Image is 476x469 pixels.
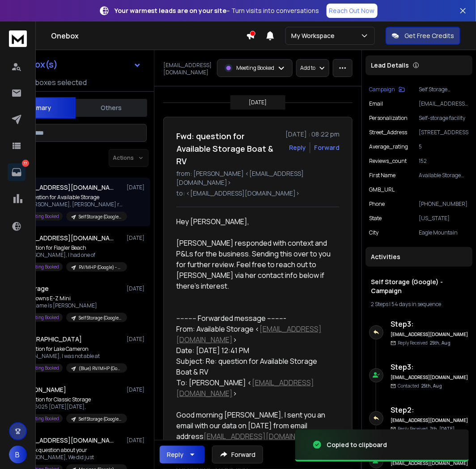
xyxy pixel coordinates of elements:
h1: [EMAIL_ADDRESS][DOMAIN_NAME] [15,183,114,192]
p: First Name [369,172,395,179]
p: 152 [419,158,469,165]
p: Meeting Booked [236,64,274,72]
p: Available Storage Boat & RV [419,172,469,179]
button: B [9,446,27,464]
a: Reach Out Now [327,4,378,18]
p: Meeting Booked [27,264,59,270]
p: Reach Out Now [329,6,375,15]
p: State [369,215,382,222]
p: Meeting Booked [27,415,59,422]
div: Forward [314,143,340,152]
button: Reply [160,446,205,464]
p: Meeting Booked [27,365,59,371]
a: [EMAIL_ADDRESS][DOMAIN_NAME] [204,431,322,441]
button: Others [76,98,147,118]
p: [DATE] [249,99,267,106]
p: Hey [PERSON_NAME], [PERSON_NAME] responded with context [15,201,123,208]
h6: Step 3 : [391,319,469,329]
span: 25th, Aug [429,340,450,346]
p: Lead Details [371,61,409,70]
p: My full name is [PERSON_NAME] [15,302,123,309]
button: Reply [289,143,306,152]
strong: Your warmest leads are on your site [115,6,227,15]
p: [DATE] [127,184,147,191]
p: Self Storage (Google) - Campaign [79,416,122,422]
p: Re: question for Lake Cameron [15,345,123,353]
p: Self Storage (Google) - Campaign [419,86,469,93]
p: GMB_URL [369,186,395,193]
button: Forward [212,446,263,464]
h1: [GEOGRAPHIC_DATA] [15,335,82,344]
p: [DATE] [127,336,147,343]
p: to: <[EMAIL_ADDRESS][DOMAIN_NAME]> [176,189,340,198]
p: [PHONE_NUMBER] [419,200,469,208]
button: Campaign [369,86,405,93]
h6: [EMAIL_ADDRESS][DOMAIN_NAME] [391,417,469,424]
p: Self-storage facility [419,115,469,122]
p: – Turn visits into conversations [115,6,319,15]
p: Re: Quick question about your [15,447,123,454]
p: [DATE] [127,285,147,292]
p: Contacted [398,383,442,389]
p: Re: Who owns E-Z Mini [15,295,123,302]
span: 25th, Aug [421,383,442,389]
p: [DATE] [127,437,147,444]
div: Subject: Re: question for Available Storage Boat & RV [176,356,332,377]
p: Street_Address [369,129,407,136]
div: Activities [365,247,472,267]
p: (Blue) RV/MHP (Google) - Campaign [79,365,122,372]
p: Self Storage (Google) - Campaign [79,315,122,321]
div: ---------- Forwarded message --------- [176,313,332,324]
span: 2 Steps [371,300,388,308]
p: Personalization [369,115,408,122]
p: City [369,229,378,236]
h3: Inboxes selected [30,77,87,88]
div: To: [PERSON_NAME] < > [176,377,332,399]
h1: [EMAIL_ADDRESS][DOMAIN_NAME] [15,436,114,445]
p: Hi [PERSON_NAME], We did just [15,454,123,461]
p: Phone [369,200,385,208]
h1: [PERSON_NAME] [15,385,66,394]
div: Reply [167,450,183,459]
div: Hey [PERSON_NAME], [176,216,332,227]
h1: Fwd: question for Available Storage Boat & RV [176,130,280,167]
p: [EMAIL_ADDRESS][DOMAIN_NAME] [419,100,469,107]
p: Meeting Booked [27,213,59,220]
p: Get Free Credits [404,31,454,40]
p: Reply Received [398,340,450,346]
div: [PERSON_NAME] responded with context and P&Ls for the business. Sending this over to you for furt... [176,238,332,291]
p: Eagle Mountain [419,229,469,236]
button: Get Free Credits [386,27,460,45]
h6: [EMAIL_ADDRESS][DOMAIN_NAME] [391,374,469,381]
p: [DATE] : 08:22 pm [285,130,340,139]
p: HI [PERSON_NAME], I had one of [15,252,123,259]
p: Add to [300,64,315,72]
button: Primary [4,97,76,119]
p: My Workspace [291,31,338,40]
p: [PERSON_NAME], I was not able at [15,353,123,360]
p: [DATE] [127,234,147,242]
h6: Step 2 : [391,405,469,415]
h1: Self Storage (Google) - Campaign [371,277,467,295]
p: RV/MHP (Google) - Campaign [79,264,122,271]
span: 54 days in sequence [391,300,441,308]
p: Re: question for Flagler Beach [15,244,123,252]
h6: Step 3 : [391,362,469,372]
div: Copied to clipboard [327,440,387,449]
p: Email [369,100,383,107]
p: 4235256025 [DATE][DATE], [15,403,123,410]
button: All Inbox(s) [1,55,149,73]
h1: [EMAIL_ADDRESS][DOMAIN_NAME] [15,234,114,243]
p: [EMAIL_ADDRESS][DOMAIN_NAME] [163,62,212,76]
div: Date: [DATE] 12:41 PM [176,345,332,356]
p: Reviews_count [369,158,407,165]
p: 77 [22,160,29,167]
p: [US_STATE] [419,215,469,222]
p: 5 [419,143,469,150]
p: Meeting Booked [27,314,59,321]
p: Average_rating [369,143,408,150]
p: Campaign [369,86,395,93]
p: [STREET_ADDRESS] [419,129,469,136]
